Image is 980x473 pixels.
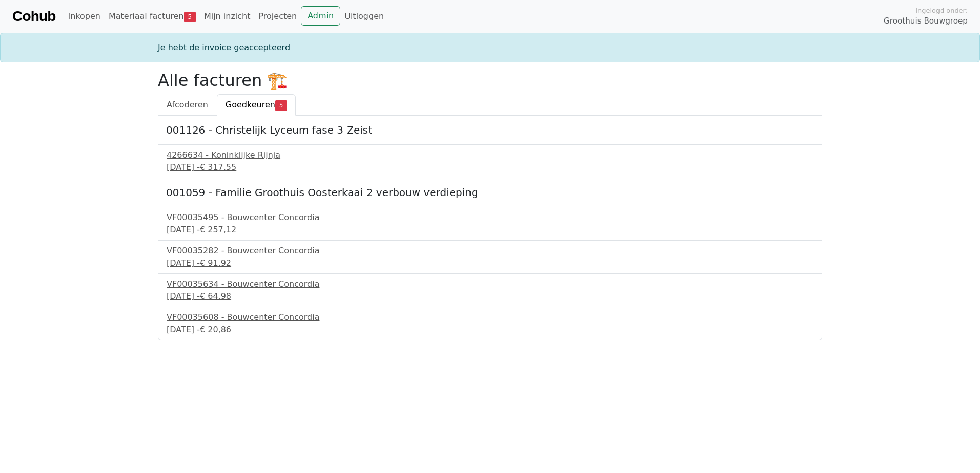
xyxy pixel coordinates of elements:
a: Projecten [254,6,301,27]
div: Je hebt de invoice geaccepteerd [152,41,828,54]
span: € 64,98 [200,291,231,301]
div: [DATE] - [167,324,813,336]
div: 4266634 - Koninklijke Rijnja [167,149,813,161]
h2: Alle facturen 🏗️ [158,71,822,90]
span: € 91,92 [200,258,231,268]
h5: 001126 - Christelijk Lyceum fase 3 Zeist [166,124,814,136]
a: VF00035608 - Bouwcenter Concordia[DATE] -€ 20,86 [167,311,813,336]
a: Materiaal facturen5 [105,6,200,27]
span: 5 [184,12,196,22]
span: € 20,86 [200,325,231,334]
a: Afcoderen [158,94,217,116]
span: 5 [275,100,287,111]
h5: 001059 - Familie Groothuis Oosterkaai 2 verbouw verdieping [166,186,814,199]
a: Admin [301,6,340,26]
span: Goedkeuren [226,100,275,110]
span: Ingelogd onder: [915,6,968,15]
a: Inkopen [64,6,104,27]
div: [DATE] - [167,224,813,236]
a: Mijn inzicht [200,6,255,27]
span: Afcoderen [167,100,208,110]
div: VF00035634 - Bouwcenter Concordia [167,278,813,290]
a: Goedkeuren5 [217,94,296,116]
a: 4266634 - Koninklijke Rijnja[DATE] -€ 317,55 [167,149,813,174]
span: Groothuis Bouwgroep [884,15,968,27]
div: [DATE] - [167,257,813,269]
div: VF00035282 - Bouwcenter Concordia [167,245,813,257]
a: Uitloggen [340,6,388,27]
a: VF00035634 - Bouwcenter Concordia[DATE] -€ 64,98 [167,278,813,303]
div: VF00035608 - Bouwcenter Concordia [167,311,813,324]
div: [DATE] - [167,161,813,174]
div: VF00035495 - Bouwcenter Concordia [167,211,813,224]
a: VF00035282 - Bouwcenter Concordia[DATE] -€ 91,92 [167,245,813,269]
span: € 317,55 [200,162,236,172]
span: € 257,12 [200,225,236,234]
a: VF00035495 - Bouwcenter Concordia[DATE] -€ 257,12 [167,211,813,236]
a: Cohub [12,4,55,29]
div: [DATE] - [167,290,813,303]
